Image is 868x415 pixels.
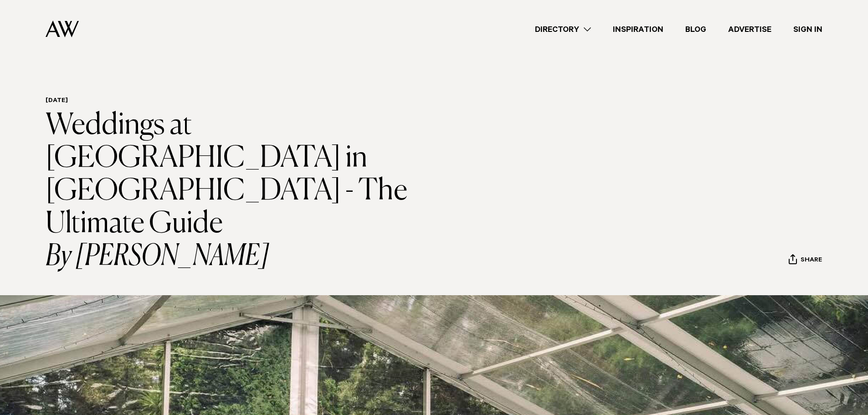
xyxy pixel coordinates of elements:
i: By [PERSON_NAME] [46,241,467,273]
a: Inspiration [602,23,674,36]
a: Sign In [782,23,833,36]
a: Advertise [717,23,782,36]
a: Directory [524,23,602,36]
button: Share [788,254,822,267]
a: Blog [674,23,717,36]
h6: [DATE] [46,97,467,106]
img: Auckland Weddings Logo [46,20,79,37]
span: Share [801,256,822,265]
h1: Weddings at [GEOGRAPHIC_DATA] in [GEOGRAPHIC_DATA] - The Ultimate Guide [46,109,467,273]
